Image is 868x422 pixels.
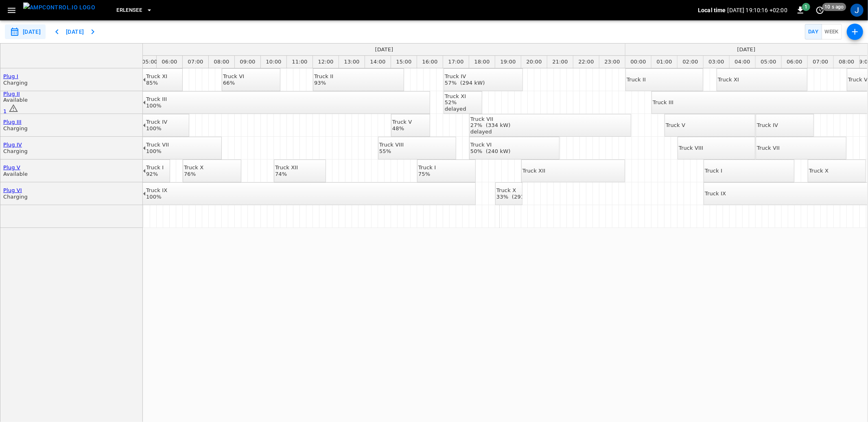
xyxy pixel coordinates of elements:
[625,56,652,68] div: 00:00
[3,97,28,103] div: Available
[314,73,333,80] div: Truck II
[698,6,726,14] p: Local time
[822,3,846,11] span: 10 s ago
[3,125,28,132] div: Charging
[146,148,169,155] div: 100%
[445,80,485,86] div: 57% (294 kW)
[157,56,183,68] div: 06:00
[184,171,203,177] div: 76%
[209,56,235,68] div: 08:00
[146,164,164,171] div: Truck I
[23,2,95,13] img: ampcontrol.io logo
[3,91,20,97] a: Plug II
[809,168,829,174] div: Truck X
[851,4,864,17] div: profile-icon
[496,187,537,194] div: Truck X
[627,77,646,83] div: Truck II
[652,56,678,68] div: 01:00
[339,56,365,68] div: 13:00
[146,194,167,200] div: 100%
[469,56,495,68] div: 18:00
[757,145,780,151] div: Truck VII
[3,142,22,148] a: Plug IV
[313,56,339,68] div: 12:00
[375,46,394,53] div: [DATE]
[470,129,511,135] div: delayed
[417,56,443,68] div: 16:00
[666,122,685,129] div: Truck V
[275,164,298,171] div: Truck XII
[3,194,28,200] div: Charging
[365,56,391,68] div: 14:00
[314,80,333,86] div: 93%
[445,99,466,106] div: 52%
[3,73,18,79] a: Plug I
[146,142,169,148] div: Truck VII
[3,119,22,125] a: Plug III
[391,56,417,68] div: 15:00
[523,168,545,174] div: Truck XII
[3,148,28,155] div: Charging
[146,73,167,80] div: Truck XI
[146,96,167,103] div: Truck III
[679,145,703,151] div: Truck VIII
[235,56,261,68] div: 09:00
[445,106,466,112] div: delayed
[418,164,436,171] div: Truck I
[113,2,156,18] button: Erlensee
[808,56,834,68] div: 07:00
[495,56,521,68] div: 19:00
[470,142,511,148] div: Truck VI
[146,187,167,194] div: Truck IX
[496,194,537,200] div: 33% (291 kW)
[3,171,28,177] div: Available
[379,142,404,148] div: Truck VIII
[146,80,167,86] div: 85%
[704,56,730,68] div: 03:00
[470,122,511,129] div: 27% (334 kW)
[223,80,244,86] div: 66%
[443,56,469,68] div: 17:00
[261,56,287,68] div: 10:00
[802,3,810,11] span: 1
[521,56,547,68] div: 20:00
[392,119,412,125] div: Truck V
[728,6,787,14] p: [DATE] 19:10:16 +02:00
[757,122,778,129] div: Truck IV
[146,103,167,109] div: 100%
[445,93,466,100] div: Truck XI
[146,125,167,132] div: 100%
[445,73,485,80] div: Truck IV
[470,148,511,155] div: 50% (240 kW)
[705,190,726,197] div: Truck IX
[756,56,782,68] div: 05:00
[599,56,625,68] div: 23:00
[805,24,822,40] button: Day
[3,80,28,86] div: Charging
[392,125,412,132] div: 48%
[573,56,599,68] div: 22:00
[62,24,88,39] button: [DATE]
[3,108,7,114] span: 1
[146,119,167,125] div: Truck IV
[418,171,436,177] div: 75%
[834,56,860,68] div: 08:00
[653,99,673,106] div: Truck III
[705,168,722,174] div: Truck I
[223,73,244,80] div: Truck VI
[184,164,203,171] div: Truck X
[718,77,739,83] div: Truck XI
[116,6,142,15] span: Erlensee
[470,116,511,122] div: Truck VII
[146,171,164,177] div: 92%
[183,56,209,68] div: 07:00
[287,56,313,68] div: 11:00
[813,4,826,17] button: set refresh interval
[142,59,157,65] div: 05:00
[3,164,20,171] a: Plug V
[547,56,573,68] div: 21:00
[3,187,22,193] a: Plug VI
[3,108,18,114] a: 1
[730,56,756,68] div: 04:00
[275,171,298,177] div: 74%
